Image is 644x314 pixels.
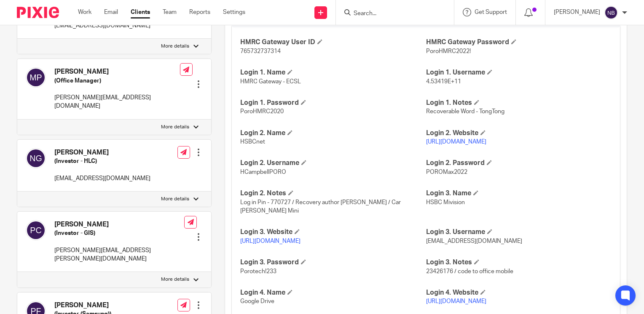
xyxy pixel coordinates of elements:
h4: HMRC Gateway User ID [240,38,426,47]
img: svg%3E [26,67,46,88]
a: [URL][DOMAIN_NAME] [240,238,301,244]
a: Work [78,8,91,16]
h4: Login 1. Notes [426,98,612,107]
span: PoroHMRC2022! [426,48,471,54]
p: More details [161,43,189,50]
p: More details [161,276,189,283]
img: svg%3E [26,148,46,168]
h4: Login 4. Name [240,288,426,297]
span: POROMax2022 [426,169,467,175]
h4: Login 3. Notes [426,258,612,267]
a: Reports [189,8,210,16]
h4: Login 1. Password [240,98,426,107]
h4: Login 3. Password [240,258,426,267]
span: Google Drive [240,298,274,304]
a: Clients [131,8,150,16]
h4: Login 1. Username [426,68,612,77]
h4: HMRC Gateway Password [426,38,612,47]
h4: Login 3. Name [426,189,612,198]
span: 765732737314 [240,48,281,54]
h4: [PERSON_NAME] [54,148,150,157]
h4: Login 3. Website [240,228,426,237]
a: [URL][DOMAIN_NAME] [426,298,486,304]
h5: (Office Manager) [54,77,180,85]
h4: Login 2. Notes [240,189,426,198]
h4: Login 3. Username [426,228,612,237]
h4: Login 2. Password [426,159,612,168]
input: Search [353,10,429,18]
h4: Login 2. Name [240,129,426,138]
p: [EMAIL_ADDRESS][DOMAIN_NAME] [54,21,150,30]
h5: (Investor - HLC) [54,157,150,165]
p: [PERSON_NAME] [554,8,600,16]
h4: Login 2. Username [240,159,426,168]
h4: Login 4. Website [426,288,612,297]
span: 4.53419E+11 [426,79,461,85]
h4: Login 1. Name [240,68,426,77]
p: [PERSON_NAME][EMAIL_ADDRESS][PERSON_NAME][DOMAIN_NAME] [54,246,184,263]
p: More details [161,196,189,202]
h4: [PERSON_NAME] [54,301,150,310]
p: More details [161,124,189,130]
h4: Login 2. Website [426,129,612,138]
span: Porotech!233 [240,269,276,274]
h5: (Investor - GIS) [54,229,184,237]
p: [EMAIL_ADDRESS][DOMAIN_NAME] [54,174,150,183]
h4: [PERSON_NAME] [54,220,184,229]
span: PoroHMRC2020 [240,109,284,114]
img: svg%3E [26,220,46,240]
img: Pixie [17,7,59,18]
span: 23426176 / code to office mobile [426,269,513,274]
a: Email [104,8,118,16]
h4: [PERSON_NAME] [54,67,180,76]
span: [EMAIL_ADDRESS][DOMAIN_NAME] [426,238,522,244]
span: Recoverable Word - TongTong [426,109,504,114]
span: HMRC Gateway - ECSL [240,79,301,85]
span: Get Support [475,9,507,15]
img: svg%3E [604,6,618,19]
a: Settings [223,8,245,16]
span: HSBCnet [240,139,265,145]
span: Log in Pin - 770727 / Recovery author [PERSON_NAME] / Car [PERSON_NAME] Mini [240,200,401,214]
span: HCampbellPORO [240,169,286,175]
a: [URL][DOMAIN_NAME] [426,139,486,145]
p: [PERSON_NAME][EMAIL_ADDRESS][DOMAIN_NAME] [54,93,180,111]
a: Team [163,8,177,16]
span: HSBC Mivision [426,200,465,205]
